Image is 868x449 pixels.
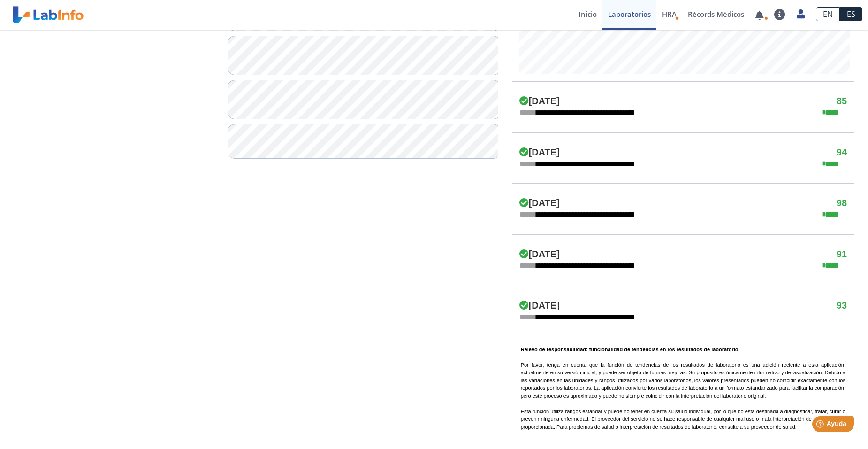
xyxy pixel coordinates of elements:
[519,300,560,311] h4: [DATE]
[837,300,847,311] h4: 93
[521,347,739,352] b: Relevo de responsabilidad: funcionalidad de tendencias en los resultados de laboratorio
[662,9,677,19] span: HRA
[519,198,560,209] h4: [DATE]
[519,249,560,260] h4: [DATE]
[837,147,847,158] h4: 94
[837,96,847,107] h4: 85
[519,96,560,107] h4: [DATE]
[784,412,858,439] iframe: Help widget launcher
[840,7,862,21] a: ES
[521,346,845,431] p: Por favor, tenga en cuenta que la función de tendencias de los resultados de laboratorio es una a...
[816,7,840,21] a: EN
[837,249,847,260] h4: 91
[519,147,560,158] h4: [DATE]
[837,198,847,209] h4: 98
